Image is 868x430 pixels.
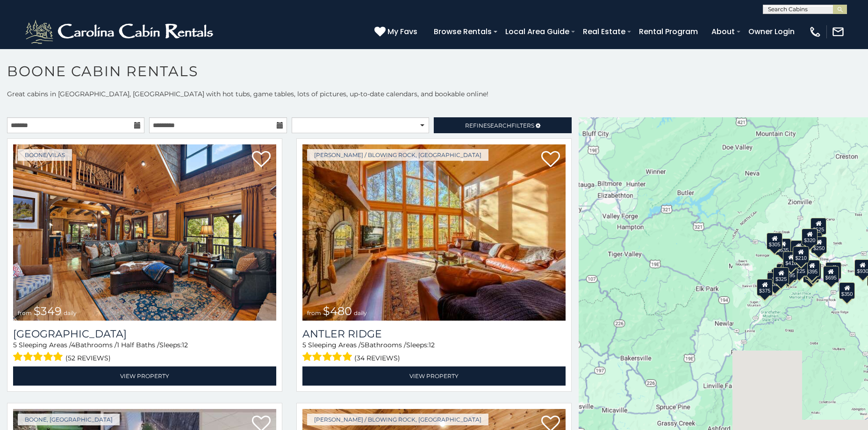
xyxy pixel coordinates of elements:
[182,341,188,349] span: 12
[802,229,818,245] div: $320
[775,238,791,255] div: $635
[541,150,560,170] a: Add to favorites
[13,366,276,386] a: View Property
[18,309,32,316] span: from
[792,259,808,276] div: $225
[767,272,783,289] div: $330
[23,18,217,46] img: White-1-2.png
[13,340,276,364] div: Sleeping Areas / Bathrooms / Sleeps:
[374,26,420,38] a: My Favs
[804,260,820,277] div: $395
[782,264,797,280] div: $395
[354,352,400,364] span: (34 reviews)
[18,149,72,161] a: Boone/Vilas
[501,23,574,40] a: Local Area Guide
[34,304,62,318] span: $349
[13,341,17,349] span: 5
[18,414,120,425] a: Boone, [GEOGRAPHIC_DATA]
[791,240,807,257] div: $565
[634,23,703,40] a: Rental Program
[767,233,782,250] div: $305
[578,23,630,40] a: Real Estate
[13,328,276,340] a: [GEOGRAPHIC_DATA]
[307,414,488,425] a: [PERSON_NAME] / Blowing Rock, [GEOGRAPHIC_DATA]
[13,144,276,321] img: 1714398500_thumbnail.jpeg
[823,266,839,283] div: $695
[302,328,566,340] a: Antler Ridge
[13,328,276,340] h3: Diamond Creek Lodge
[811,218,826,235] div: $525
[252,150,271,170] a: Add to favorites
[302,341,306,349] span: 5
[825,262,841,279] div: $380
[773,267,789,284] div: $325
[13,144,276,321] a: from $349 daily
[832,25,845,38] img: mail-regular-white.png
[811,236,827,253] div: $250
[354,309,367,316] span: daily
[839,282,855,299] div: $350
[429,23,496,40] a: Browse Rentals
[487,122,511,129] span: Search
[783,251,799,268] div: $410
[65,352,111,364] span: (52 reviews)
[777,264,793,280] div: $400
[387,26,417,37] span: My Favs
[361,341,365,349] span: 5
[302,144,566,321] a: from $480 daily
[809,25,822,38] img: phone-regular-white.png
[302,366,566,386] a: View Property
[71,341,75,349] span: 4
[707,23,739,40] a: About
[307,309,321,316] span: from
[323,304,352,318] span: $480
[117,341,159,349] span: 1 Half Baths /
[793,246,809,263] div: $210
[434,117,571,133] a: RefineSearchFilters
[64,309,77,316] span: daily
[757,279,773,296] div: $375
[744,23,799,40] a: Owner Login
[302,340,566,364] div: Sleeping Areas / Bathrooms / Sleeps:
[302,144,566,321] img: 1714397585_thumbnail.jpeg
[429,341,435,349] span: 12
[465,122,534,129] span: Refine Filters
[307,149,488,161] a: [PERSON_NAME] / Blowing Rock, [GEOGRAPHIC_DATA]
